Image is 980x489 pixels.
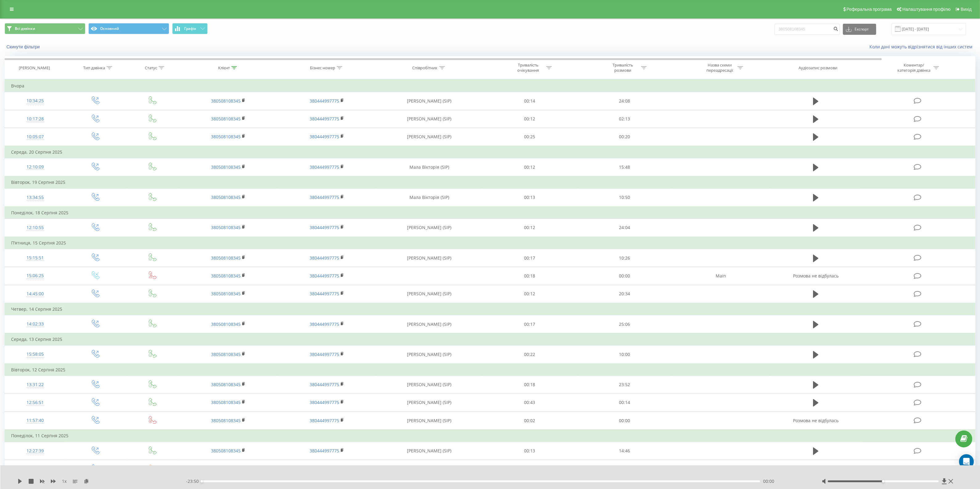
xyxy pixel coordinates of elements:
td: Четвер, 14 Серпня 2025 [5,303,975,315]
div: Тривалість очікування [512,63,545,73]
td: 24:08 [577,92,672,110]
input: Пошук за номером [775,24,840,35]
div: Співробітник [413,65,438,71]
td: 00:12 [482,110,577,128]
a: 380444997775 [310,321,339,327]
td: [PERSON_NAME] (SIP) [376,219,482,237]
a: 380508108345 [211,448,241,454]
td: [PERSON_NAME] (SIP) [376,285,482,303]
div: Статус [145,65,157,71]
a: 380508108345 [211,382,241,387]
button: Скинути фільтри [5,44,43,50]
td: [PERSON_NAME] (SIP) [376,442,482,460]
td: Понеділок, 11 Серпня 2025 [5,430,975,442]
div: 12:56:51 [11,397,59,409]
div: 13:31:22 [11,379,59,391]
span: - 23:50 [186,478,202,484]
a: 380444997775 [310,399,339,405]
td: 00:12 [482,285,577,303]
td: 14:46 [577,442,672,460]
td: Середа, 13 Серпня 2025 [5,333,975,346]
td: 00:02 [482,412,577,430]
td: 10:50 [577,188,672,207]
td: [PERSON_NAME] (SIP) [376,110,482,128]
div: Бізнес номер [310,65,335,71]
div: Коментар/категорія дзвінка [896,63,932,73]
div: Open Intercom Messenger [959,454,974,469]
button: Графік [172,23,208,34]
a: 380508108345 [211,418,241,423]
td: 20:34 [577,285,672,303]
a: 380444997775 [310,255,339,261]
td: 00:20 [577,128,672,146]
td: [PERSON_NAME] (SIP) [376,128,482,146]
a: 380508108345 [211,255,241,261]
div: Аудіозапис розмови [799,65,837,71]
td: [PERSON_NAME] (SIP) [376,460,482,478]
td: [PERSON_NAME] (SIP) [376,315,482,333]
div: 12:27:39 [11,445,59,457]
td: 00:17 [482,249,577,267]
span: 1 x [62,478,67,484]
a: 380444997775 [310,164,339,170]
td: П’ятниця, 15 Серпня 2025 [5,237,975,249]
a: 380508108345 [211,399,241,405]
td: Середа, 20 Серпня 2025 [5,146,975,158]
td: 00:25 [482,128,577,146]
td: 23:52 [577,376,672,394]
td: [PERSON_NAME] (SIP) [376,376,482,394]
a: Коли дані можуть відрізнятися вiд інших систем [869,44,975,50]
a: 380508108345 [211,164,241,170]
a: 380444997775 [310,134,339,139]
span: Вихід [961,7,972,12]
div: Accessibility label [882,480,884,483]
span: Налаштування профілю [902,7,950,12]
div: 15:58:05 [11,348,59,360]
td: 00:13 [482,188,577,207]
td: 00:00 [577,412,672,430]
a: 380444997775 [310,194,339,200]
td: Вівторок, 19 Серпня 2025 [5,176,975,188]
td: 00:22 [482,346,577,364]
span: Графік [184,26,196,31]
a: 380444997775 [310,448,339,454]
div: [PERSON_NAME] [19,65,50,71]
a: 380508108345 [211,351,241,357]
button: Експорт [843,24,876,35]
a: 380444997775 [310,351,339,357]
td: 00:00 [577,267,672,285]
td: Мала Вікторія (SIP) [376,158,482,176]
td: 00:13 [482,442,577,460]
div: 12:27:14 [11,463,59,475]
td: 00:12 [482,158,577,176]
div: 10:17:28 [11,113,59,125]
a: 380508108345 [211,194,241,200]
td: Main [672,267,771,285]
td: Мала Вікторія (SIP) [376,188,482,207]
span: Всі дзвінки [15,26,35,31]
span: Розмова не відбулась [793,273,839,279]
div: 14:02:33 [11,318,59,330]
span: Розмова не відбулась [793,418,839,423]
div: 12:10:09 [11,161,59,173]
td: [PERSON_NAME] (SIP) [376,412,482,430]
div: 12:10:55 [11,222,59,234]
td: 00:14 [482,92,577,110]
td: 10:00 [577,346,672,364]
td: 24:04 [577,219,672,237]
div: 11:57:40 [11,414,59,426]
div: 14:45:00 [11,288,59,300]
td: 02:13 [577,110,672,128]
span: Реферальна програма [847,7,892,12]
td: 00:43 [482,394,577,411]
div: 15:15:51 [11,252,59,264]
td: 00:00 [577,460,672,478]
td: [PERSON_NAME] (SIP) [376,346,482,364]
span: 00:00 [763,478,774,484]
td: Понеділок, 18 Серпня 2025 [5,207,975,219]
button: Всі дзвінки [5,23,85,34]
a: 380508108345 [211,224,241,230]
a: 380508108345 [211,291,241,297]
td: [PERSON_NAME] (SIP) [376,394,482,411]
td: Вівторок, 12 Серпня 2025 [5,364,975,376]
